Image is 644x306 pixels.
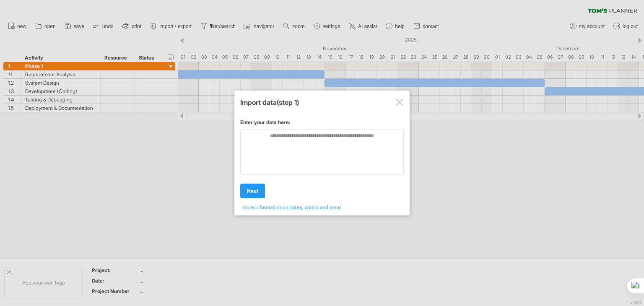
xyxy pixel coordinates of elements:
[240,119,404,130] div: Enter your data here:
[240,94,404,109] div: Import data
[247,188,258,194] span: next
[277,98,299,106] span: (step 1)
[240,184,265,198] a: next
[242,204,342,210] span: more information on dates, colors and icons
